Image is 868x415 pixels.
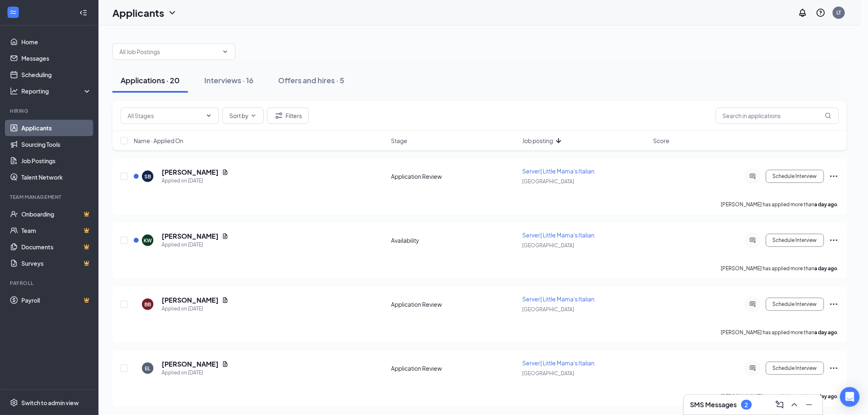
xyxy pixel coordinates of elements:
[803,398,816,411] button: Minimize
[10,107,90,114] div: Hiring
[222,361,228,367] svg: Document
[21,169,91,185] a: Talent Network
[653,137,670,145] span: Score
[522,370,574,376] span: [GEOGRAPHIC_DATA]
[162,296,219,305] h5: [PERSON_NAME]
[206,112,212,119] svg: ChevronDown
[391,300,518,308] div: Application Review
[522,178,574,185] span: [GEOGRAPHIC_DATA]
[21,399,79,407] div: Switch to admin view
[837,9,841,16] div: LT
[21,206,91,222] a: OnboardingCrown
[522,137,553,145] span: Job posting
[815,265,838,271] b: a day ago
[274,111,284,121] svg: Filter
[790,400,799,410] svg: ChevronUp
[162,168,219,177] h5: [PERSON_NAME]
[798,8,808,18] svg: Notifications
[21,120,91,136] a: Applicants
[391,364,518,372] div: Application Review
[829,363,839,373] svg: Ellipses
[840,387,860,407] div: Open Intercom Messenger
[21,222,91,239] a: TeamCrown
[721,329,839,336] p: [PERSON_NAME] has applied more than .
[222,297,228,303] svg: Document
[766,362,824,375] button: Schedule Interview
[829,171,839,181] svg: Ellipses
[554,136,564,146] svg: ArrowDown
[112,6,164,20] h1: Applicants
[21,34,91,50] a: Home
[716,107,839,124] input: Search in applications
[391,137,408,145] span: Stage
[721,265,839,272] p: [PERSON_NAME] has applied more than .
[825,112,831,119] svg: MagnifyingGlass
[162,305,228,313] div: Applied on [DATE]
[775,400,785,410] svg: ComposeMessage
[144,173,151,180] div: SB
[222,107,264,124] button: Sort byChevronDown
[222,169,228,176] svg: Document
[162,241,228,249] div: Applied on [DATE]
[829,235,839,245] svg: Ellipses
[10,87,18,95] svg: Analysis
[766,234,824,247] button: Schedule Interview
[816,8,826,18] svg: QuestionInfo
[134,137,183,145] span: Name · Applied On
[145,365,151,372] div: EL
[162,369,228,377] div: Applied on [DATE]
[21,255,91,271] a: SurveysCrown
[267,107,309,124] button: Filter Filters
[21,136,91,153] a: Sourcing Tools
[522,167,594,175] span: Server| Little Mama's Italian
[10,194,90,201] div: Team Management
[278,75,344,85] div: Offers and hires · 5
[222,233,228,239] svg: Document
[748,173,758,180] svg: ActiveChat
[721,393,839,400] p: [PERSON_NAME] has applied more than .
[788,398,801,411] button: ChevronUp
[10,399,18,407] svg: Settings
[21,66,91,83] a: Scheduling
[522,306,574,312] span: [GEOGRAPHIC_DATA]
[748,237,758,244] svg: ActiveChat
[829,299,839,309] svg: Ellipses
[162,360,219,369] h5: [PERSON_NAME]
[119,47,219,56] input: All Job Postings
[9,8,17,16] svg: WorkstreamLogo
[167,8,177,18] svg: ChevronDown
[522,359,594,367] span: Server| Little Mama's Italian
[815,201,838,207] b: a day ago
[21,239,91,255] a: DocumentsCrown
[391,172,518,180] div: Application Review
[128,111,202,120] input: All Stages
[804,400,814,410] svg: Minimize
[121,75,180,85] div: Applications · 20
[773,398,786,411] button: ComposeMessage
[250,112,257,119] svg: ChevronDown
[766,298,824,311] button: Schedule Interview
[766,170,824,183] button: Schedule Interview
[522,295,594,303] span: Server| Little Mama's Italian
[690,400,737,409] h3: SMS Messages
[522,242,574,249] span: [GEOGRAPHIC_DATA]
[721,201,839,208] p: [PERSON_NAME] has applied more than .
[222,48,228,55] svg: ChevronDown
[229,113,249,119] span: Sort by
[21,292,91,308] a: PayrollCrown
[745,401,748,408] div: 2
[21,87,92,95] div: Reporting
[748,365,758,372] svg: ActiveChat
[162,232,219,241] h5: [PERSON_NAME]
[21,153,91,169] a: Job Postings
[522,231,594,239] span: Server| Little Mama's Italian
[79,9,87,17] svg: Collapse
[815,393,838,399] b: a day ago
[391,236,518,244] div: Availability
[815,329,838,335] b: a day ago
[144,237,152,244] div: KW
[162,177,228,185] div: Applied on [DATE]
[10,280,90,287] div: Payroll
[21,50,91,66] a: Messages
[204,75,254,85] div: Interviews · 16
